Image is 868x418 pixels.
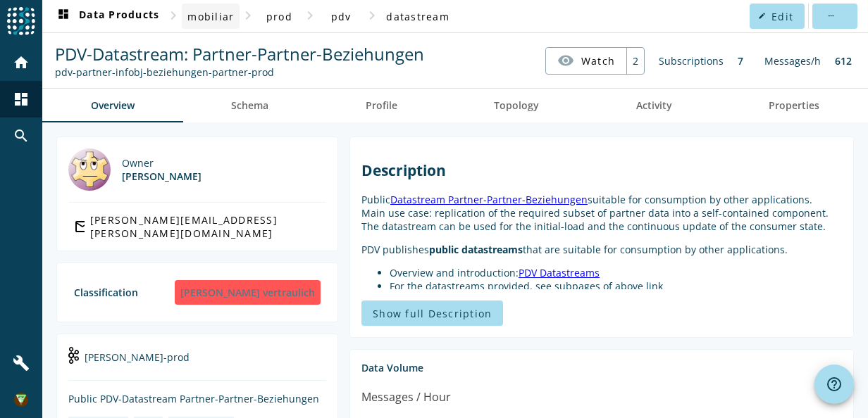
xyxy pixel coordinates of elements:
mat-icon: chevron_right [240,7,256,24]
button: Edit [750,4,805,29]
p: Public suitable for consumption by other applications. Main use case: replication of the required... [361,193,842,233]
button: pdv [318,4,364,29]
span: Profile [366,101,397,110]
a: PDV Datastreams [519,266,600,279]
mat-icon: visibility [557,52,574,69]
button: Data Products [49,4,165,29]
li: For the datastreams provided, see subpages of above link [390,279,842,293]
div: Messages/h [757,47,828,75]
span: Show full Description [373,307,492,320]
div: 2 [626,48,644,74]
h2: Description [361,160,842,180]
span: mobiliar [187,10,234,23]
a: [PERSON_NAME][EMAIL_ADDRESS][PERSON_NAME][DOMAIN_NAME] [68,214,326,239]
mat-icon: dashboard [13,91,30,108]
span: Watch [581,49,615,73]
img: kafka-prod [68,347,79,364]
button: datastream [380,4,455,29]
div: [PERSON_NAME]-prod [68,346,326,381]
mat-icon: search [13,127,30,144]
mat-icon: edit [758,12,766,20]
a: Datastream Partner-Partner-Beziehungen [390,193,588,206]
span: Overview [91,101,135,110]
div: Subscriptions [652,47,731,75]
div: Data Volume [361,361,842,374]
span: Edit [771,10,793,23]
mat-icon: more_horiz [826,12,834,20]
div: Messages / Hour [361,388,451,406]
mat-icon: chevron_right [165,7,182,24]
div: Public PDV-Datastream Partner-Partner-Beziehungen [68,392,326,405]
div: Owner [122,156,201,170]
span: Activity [636,101,672,110]
span: datastream [386,10,449,23]
img: 11564d625e1ef81f76cd95267eaef640 [14,393,28,407]
mat-icon: dashboard [55,8,72,25]
div: [PERSON_NAME] vertraulich [175,280,321,305]
span: Topology [494,101,539,110]
span: Properties [769,101,819,110]
mat-icon: help_outline [826,376,843,393]
button: Watch [546,48,626,73]
span: PDV-Datastream: Partner-Partner-Beziehungen [55,42,424,65]
mat-icon: chevron_right [302,7,318,24]
span: Data Products [55,8,159,25]
div: Kafka Topic: pdv-partner-infobj-beziehungen-partner-prod [55,65,424,79]
button: mobiliar [182,4,240,29]
img: Bernhard Krenger [68,148,111,191]
p: PDV publishes that are suitable for consumption by other applications. [361,243,842,256]
div: 7 [731,47,750,75]
span: Schema [231,101,268,110]
button: prod [256,4,302,29]
button: Show full Description [361,300,503,326]
span: prod [266,10,292,23]
strong: public datastreams [429,243,523,256]
mat-icon: home [13,54,30,71]
div: Classification [74,286,138,299]
span: pdv [331,10,352,23]
div: [PERSON_NAME] [122,170,201,183]
mat-icon: mail_outline [74,218,85,235]
mat-icon: chevron_right [364,7,380,24]
img: spoud-logo.svg [7,7,35,35]
li: Overview and introduction: [390,266,842,279]
mat-icon: build [13,355,30,372]
div: 612 [828,47,859,75]
div: [PERSON_NAME][EMAIL_ADDRESS][PERSON_NAME][DOMAIN_NAME] [90,213,321,240]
